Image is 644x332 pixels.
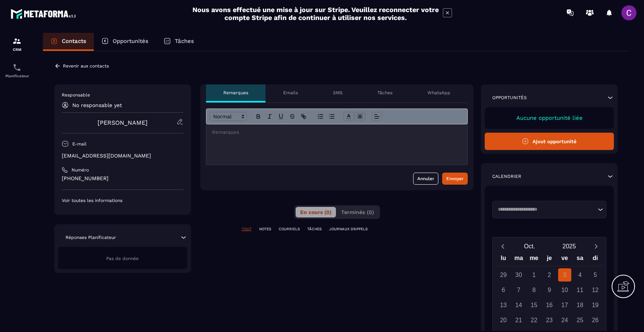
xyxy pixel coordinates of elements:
div: ve [557,253,572,266]
span: Pas de donnée [106,256,139,261]
div: 3 [558,268,571,282]
button: En cours (0) [296,207,336,217]
a: formationformationCRM [2,31,32,57]
div: 5 [589,268,602,282]
p: No responsable yet [72,102,122,108]
div: 6 [497,283,510,297]
div: 22 [527,314,540,327]
p: [PHONE_NUMBER] [62,175,183,182]
div: 24 [558,314,571,327]
div: 9 [543,283,556,297]
p: COURRIELS [279,226,300,232]
span: Terminés (0) [341,209,374,215]
p: TOUT [242,226,252,232]
p: Remarques [223,90,248,96]
div: lu [496,253,511,266]
div: 1 [527,268,540,282]
p: Revenir aux contacts [63,63,109,69]
p: Opportunités [113,38,148,44]
h2: Nous avons effectué une mise à jour sur Stripe. Veuillez reconnecter votre compte Stripe afin de ... [192,6,439,21]
button: Next month [589,241,603,251]
p: JOURNAUX D'APPELS [329,226,368,232]
p: Responsable [62,92,183,98]
img: scheduler [12,63,21,72]
p: Numéro [72,167,89,173]
p: WhatsApp [427,90,450,96]
div: 21 [512,314,525,327]
div: sa [572,253,588,266]
div: 19 [589,298,602,312]
p: Aucune opportunité liée [492,115,606,121]
img: formation [12,37,21,46]
p: Opportunités [492,95,527,101]
p: E-mail [72,141,87,147]
p: Planificateur [2,74,32,78]
p: Calendrier [492,173,521,179]
div: me [526,253,542,266]
div: 17 [558,298,571,312]
div: 7 [512,283,525,297]
button: Envoyer [442,173,468,185]
div: 8 [527,283,540,297]
a: [PERSON_NAME] [98,119,148,126]
input: Search for option [495,206,596,213]
button: Open years overlay [549,240,589,253]
button: Terminés (0) [337,207,378,217]
div: 15 [527,298,540,312]
a: schedulerschedulerPlanificateur [2,57,32,84]
div: 10 [558,283,571,297]
button: Previous month [496,241,510,251]
p: Réponses Planificateur [66,234,116,240]
div: je [542,253,557,266]
div: 16 [543,298,556,312]
a: Opportunités [94,33,156,51]
p: Contacts [62,38,86,44]
div: 18 [573,298,586,312]
button: Annuler [413,173,438,185]
img: logo [11,7,78,21]
p: TÂCHES [307,226,322,232]
a: Contacts [43,33,94,51]
div: 20 [497,314,510,327]
div: Envoyer [446,175,464,182]
div: 4 [573,268,586,282]
div: 25 [573,314,586,327]
div: 13 [497,298,510,312]
p: [EMAIL_ADDRESS][DOMAIN_NAME] [62,152,183,159]
p: NOTES [259,226,271,232]
div: 23 [543,314,556,327]
p: CRM [2,47,32,52]
div: 26 [589,314,602,327]
div: di [588,253,603,266]
div: ma [511,253,526,266]
div: 14 [512,298,525,312]
div: 2 [543,268,556,282]
p: Emails [283,90,298,96]
div: 12 [589,283,602,297]
span: En cours (0) [300,209,331,215]
p: Tâches [377,90,392,96]
p: Tâches [175,38,194,44]
div: 29 [497,268,510,282]
a: Tâches [156,33,201,51]
div: Search for option [492,201,606,218]
p: SMS [333,90,343,96]
div: 11 [573,283,586,297]
button: Ajout opportunité [485,133,614,150]
div: 30 [512,268,525,282]
button: Open months overlay [510,240,549,253]
p: Voir toutes les informations [62,197,183,203]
